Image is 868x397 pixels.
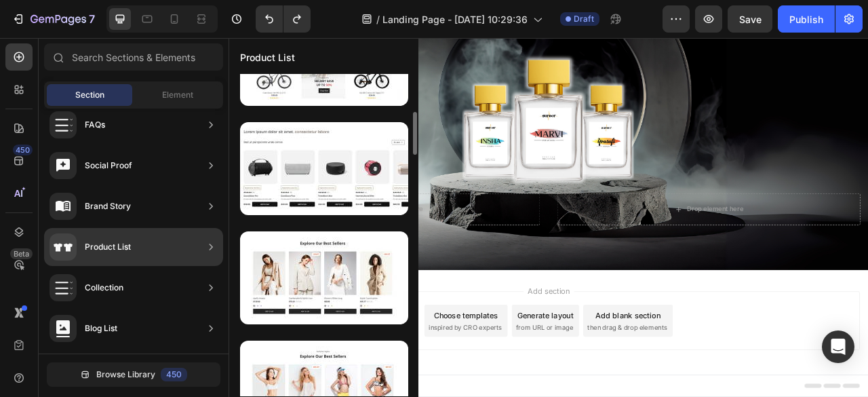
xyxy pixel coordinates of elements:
[85,118,105,132] div: FAQs
[256,5,311,33] div: Undo/Redo
[789,12,823,26] div: Publish
[822,330,854,363] div: Open Intercom Messenger
[85,159,132,172] div: Social Proof
[229,38,868,397] iframe: Design area
[366,362,438,375] span: from URL or image
[75,89,104,101] span: Section
[162,89,193,101] span: Element
[85,240,131,254] div: Product List
[47,362,220,387] button: Browse Library450
[261,345,343,360] div: Choose templates
[375,315,439,329] span: Add section
[368,345,439,360] div: Generate layout
[739,14,762,25] span: Save
[254,362,347,375] span: inspired by CRO experts
[382,12,528,26] span: Landing Page - [DATE] 10:29:36
[161,368,187,381] div: 450
[44,43,223,71] input: Search Sections & Elements
[10,248,33,259] div: Beta
[456,362,557,375] span: then drag & drop elements
[467,345,549,360] div: Add blank section
[85,281,123,295] div: Collection
[85,200,131,213] div: Brand Story
[778,5,835,33] button: Publish
[89,11,95,27] p: 7
[96,368,155,381] span: Browse Library
[728,5,772,33] button: Save
[574,13,594,25] span: Draft
[5,5,101,33] button: 7
[85,322,117,335] div: Blog List
[583,212,655,223] div: Drop element here
[13,145,33,155] div: 450
[376,12,380,26] span: /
